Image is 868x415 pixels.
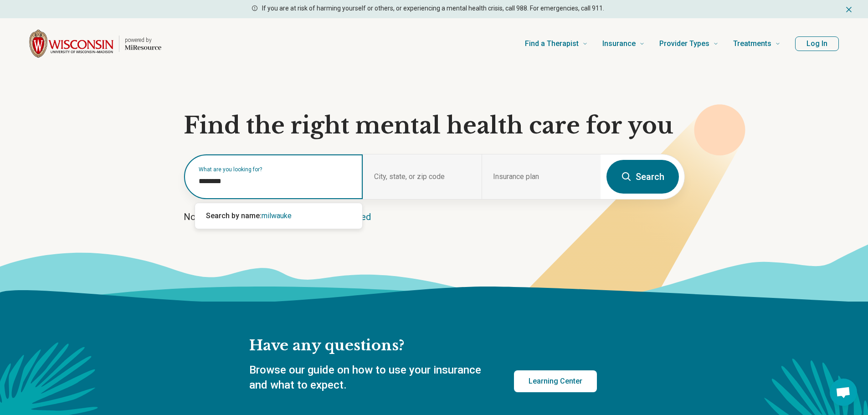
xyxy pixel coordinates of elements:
h2: Have any questions? [249,336,597,355]
p: Not sure what you’re looking for? [184,210,685,223]
p: If you are at risk of harming yourself or others, or experiencing a mental health crisis, call 98... [262,4,604,13]
span: milwauke [262,211,292,220]
a: Learning Center [514,370,597,392]
span: Insurance [602,37,636,50]
button: Log In [795,36,839,51]
div: Suggestions [195,203,362,229]
span: Provider Types [659,37,709,50]
button: Dismiss [844,4,853,15]
span: Find a Therapist [525,37,579,50]
span: Search by name: [206,211,262,220]
h1: Find the right mental health care for you [184,112,685,139]
p: Browse our guide on how to use your insurance and what to expect. [249,363,492,393]
a: Home page [29,29,161,58]
button: Search [606,160,679,194]
span: Treatments [733,37,771,50]
div: Open chat [830,379,857,406]
p: powered by [125,36,161,44]
label: What are you looking for? [199,167,352,172]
